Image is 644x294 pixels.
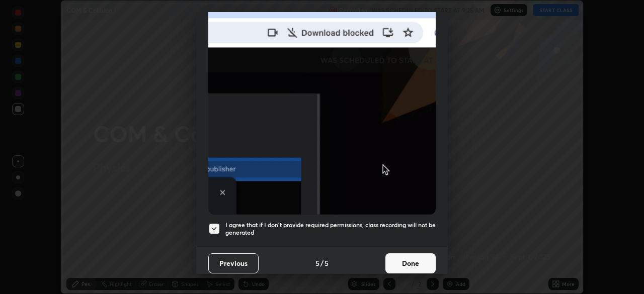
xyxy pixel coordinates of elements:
[315,258,319,268] h4: 5
[325,258,329,268] h4: 5
[385,253,436,273] button: Done
[225,221,436,237] h5: I agree that if I don't provide required permissions, class recording will not be generated
[320,258,324,268] h4: /
[208,253,259,273] button: Previous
